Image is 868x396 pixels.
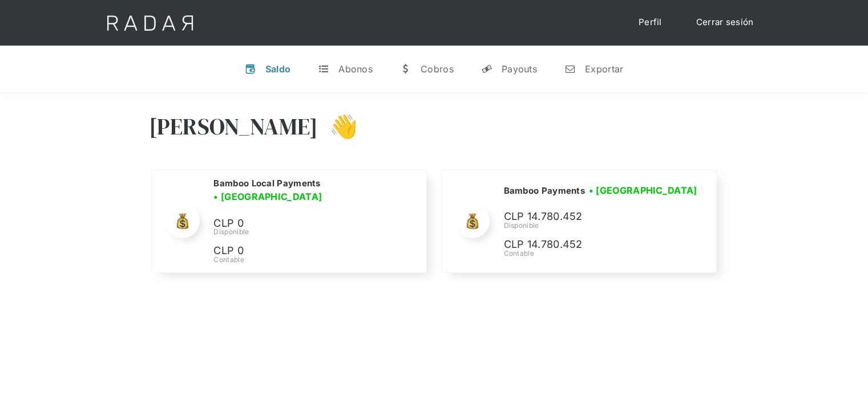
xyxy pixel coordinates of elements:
div: Exportar [585,63,623,75]
div: t [318,63,329,75]
div: Payouts [502,63,537,75]
div: Saldo [265,63,291,75]
p: CLP 0 [213,215,385,232]
div: Contable [503,248,701,259]
div: y [481,63,492,75]
p: CLP 14.780.452 [503,236,675,253]
div: Disponible [213,227,412,237]
a: Perfil [627,11,673,34]
h3: • [GEOGRAPHIC_DATA] [213,190,322,203]
p: CLP 0 [213,243,385,259]
h3: [PERSON_NAME] [149,112,318,141]
div: Disponible [503,221,701,231]
div: v [245,63,256,75]
a: Cerrar sesión [685,11,765,34]
div: n [564,63,576,75]
div: Cobros [421,63,454,75]
div: Abonos [338,63,373,75]
p: CLP 14.780.452 [503,209,675,225]
div: w [400,63,411,75]
div: Contable [213,255,412,265]
h2: Bamboo Payments [503,185,585,197]
h3: • [GEOGRAPHIC_DATA] [589,183,697,197]
h2: Bamboo Local Payments [213,178,320,189]
h3: 👋 [318,112,358,141]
